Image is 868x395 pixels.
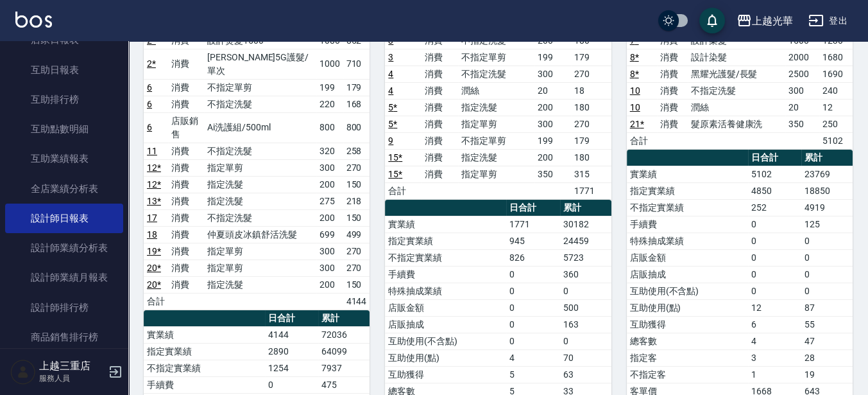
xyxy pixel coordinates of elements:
[534,66,571,82] td: 300
[506,200,559,216] th: 日合計
[748,150,801,166] th: 日合計
[204,226,316,243] td: 仲夏頭皮冰鎮舒活洗髮
[5,144,123,173] a: 互助業績報表
[627,199,748,216] td: 不指定實業績
[748,283,801,299] td: 0
[748,266,801,283] td: 0
[343,49,370,79] td: 710
[343,209,370,226] td: 150
[801,349,853,366] td: 28
[5,233,123,263] a: 設計師業績分析表
[748,216,801,233] td: 0
[388,52,393,62] a: 3
[560,349,611,366] td: 70
[801,199,853,216] td: 4919
[385,333,506,349] td: 互助使用(不含點)
[785,99,819,116] td: 20
[571,166,611,182] td: 315
[458,116,534,132] td: 指定單剪
[265,343,318,360] td: 2890
[343,159,370,176] td: 270
[819,49,853,66] td: 1680
[316,193,343,209] td: 275
[265,326,318,343] td: 4144
[752,13,793,29] div: 上越光華
[147,82,152,92] a: 6
[785,82,819,99] td: 300
[560,216,611,233] td: 30182
[560,316,611,333] td: 163
[748,366,801,383] td: 1
[627,132,658,149] td: 合計
[5,85,123,114] a: 互助排行榜
[748,316,801,333] td: 6
[421,82,458,99] td: 消費
[343,293,370,310] td: 4144
[801,283,853,299] td: 0
[343,226,370,243] td: 499
[204,79,316,96] td: 不指定單剪
[168,96,204,112] td: 消費
[421,149,458,166] td: 消費
[5,293,123,322] a: 設計師排行榜
[801,333,853,349] td: 47
[204,96,316,112] td: 不指定洗髮
[785,49,819,66] td: 2000
[571,132,611,149] td: 179
[627,316,748,333] td: 互助獲得
[343,193,370,209] td: 218
[801,216,853,233] td: 125
[343,143,370,159] td: 258
[560,366,611,383] td: 63
[627,366,748,383] td: 不指定客
[571,49,611,66] td: 179
[316,159,343,176] td: 300
[318,343,370,360] td: 64099
[385,316,506,333] td: 店販抽成
[39,373,105,384] p: 服務人員
[168,79,204,96] td: 消費
[688,99,785,116] td: 潤絲
[316,243,343,259] td: 300
[506,249,559,266] td: 826
[15,12,52,28] img: Logo
[688,66,785,82] td: 黑耀光護髮/長髮
[534,166,571,182] td: 350
[168,259,204,276] td: 消費
[801,182,853,199] td: 18850
[748,299,801,316] td: 12
[506,216,559,233] td: 1771
[147,146,157,156] a: 11
[627,349,748,366] td: 指定客
[801,150,853,166] th: 累計
[657,99,688,116] td: 消費
[204,112,316,143] td: Ai洗護組/500ml
[318,360,370,376] td: 7937
[699,8,725,33] button: save
[385,249,506,266] td: 不指定實業績
[144,326,265,343] td: 實業績
[748,333,801,349] td: 4
[458,49,534,66] td: 不指定單剪
[627,299,748,316] td: 互助使用(點)
[144,360,265,376] td: 不指定實業績
[657,66,688,82] td: 消費
[421,99,458,116] td: 消費
[147,122,152,132] a: 6
[627,266,748,283] td: 店販抽成
[560,283,611,299] td: 0
[560,333,611,349] td: 0
[343,79,370,96] td: 179
[388,136,393,146] a: 9
[803,9,853,33] button: 登出
[819,132,853,149] td: 5102
[560,266,611,283] td: 360
[630,85,640,96] a: 10
[506,299,559,316] td: 0
[801,266,853,283] td: 0
[168,49,204,79] td: 消費
[168,243,204,259] td: 消費
[385,299,506,316] td: 店販金額
[506,233,559,249] td: 945
[316,49,343,79] td: 1000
